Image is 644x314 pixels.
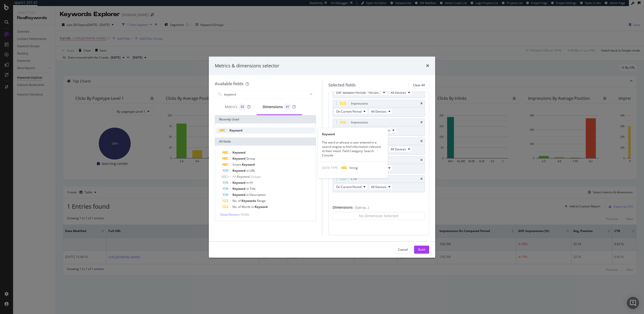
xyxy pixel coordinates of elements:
span: Keyword [232,150,246,155]
div: brand label [238,103,246,110]
span: No. [232,199,238,203]
button: On Current Period [334,108,368,114]
span: in [251,205,255,209]
span: in [246,193,250,197]
div: Recently Used [215,115,316,123]
button: Diff. between Periods - Percentage [334,89,387,96]
div: No Dimension Selected [359,213,398,218]
div: Dimensions [333,205,425,212]
button: All Devices [388,89,412,96]
button: All Devices [388,146,412,152]
button: All Devices [369,108,393,114]
span: All Devices [391,91,406,95]
span: 41 [286,105,289,108]
span: Keywords [242,199,257,203]
button: Clear All [409,81,429,89]
div: All fields [215,138,316,146]
span: Description [250,193,266,197]
span: Words [242,205,251,209]
span: in [246,187,250,191]
span: Keyword [232,156,246,161]
span: ( 10 / 40 ) [239,212,249,217]
div: modal [209,57,435,258]
span: On Current Period [336,185,361,189]
span: H1 [250,181,254,185]
span: No. [232,205,238,209]
span: Title [250,187,256,191]
div: brand label [284,103,291,110]
div: Keyword [318,132,388,136]
span: Keyword [232,181,246,185]
span: Smart [232,162,242,167]
span: of [238,205,242,209]
span: of [238,199,242,203]
div: (Split by...) [355,205,369,210]
span: All Devices [371,185,386,189]
span: Keyword [229,128,243,132]
span: All Devices [391,147,406,151]
span: Show 10 more [220,212,239,217]
div: times [420,121,423,124]
span: Keyword [232,187,246,191]
span: All Devices [371,109,386,114]
div: CTR [351,176,356,182]
span: DATA TYPE: [322,166,339,170]
div: times [420,102,423,105]
div: Impressions [351,120,368,125]
button: Cancel [394,246,412,254]
div: Impressions [351,101,368,106]
div: Metrics & dimensions selector [215,63,279,69]
div: CTRtimesOn Current PeriodAll Devices [333,175,425,192]
span: String [349,166,358,170]
input: Search by field name [224,91,307,98]
div: Build [418,247,425,252]
button: On Current Period [334,184,368,190]
span: Keyword [237,174,251,179]
div: Open Intercom Messenger [627,297,639,309]
div: Cancel [398,247,408,252]
div: The word or phrase a user entered in a search engine to find information relevant to their intent... [318,140,388,158]
span: All [232,174,237,179]
div: Clear All [413,83,425,87]
span: Groups [251,174,261,179]
div: Selected fields [328,82,356,88]
span: Keyword [232,168,246,173]
div: times [420,140,423,143]
div: Metrics [225,103,251,110]
span: Group [246,156,255,161]
span: 33 [240,105,244,108]
button: All Devices [369,184,393,190]
span: Keyword [255,205,268,209]
span: Keyword [242,162,255,167]
span: Range [257,199,266,203]
div: ImpressionstimesOn Current PeriodAll Devices [333,100,425,117]
span: in [246,168,250,173]
div: times [426,63,429,69]
span: Keyword [232,193,246,197]
span: On Current Period [336,109,361,114]
span: in [246,181,250,185]
button: All Devices [373,127,397,133]
div: Dimensions [263,103,296,110]
div: ImpressionstimesOn Compared PeriodAll Devices [333,119,425,136]
div: Available fields [215,81,244,86]
button: Build [414,246,429,254]
span: Diff. between Periods - Percentage [336,91,381,95]
span: URL [250,168,255,173]
div: times [420,159,423,162]
button: On Compared Period [334,127,372,133]
div: times [420,177,423,181]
